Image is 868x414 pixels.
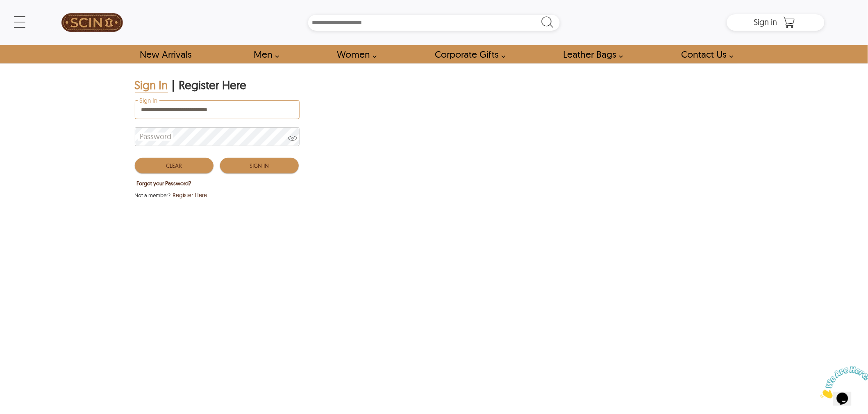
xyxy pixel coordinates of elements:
button: Clear [135,158,214,173]
a: Shop Leather Bags [554,45,628,63]
button: Sign In [220,158,299,173]
div: | [172,78,175,92]
a: Shop Leather Corporate Gifts [425,45,510,63]
a: Sign in [754,20,777,26]
a: SCIN [43,4,141,41]
iframe: Sign in with Google Button [131,202,237,220]
a: Shop Women Leather Jackets [328,45,382,63]
a: contact-us [672,45,738,63]
span: Sign in [754,17,777,27]
a: shop men's leather jackets [244,45,284,63]
div: Register Here [179,78,247,92]
span: Not a member? [135,191,171,199]
iframe: chat widget [817,363,868,402]
button: Forgot your Password? [135,178,193,189]
img: SCIN [61,4,123,41]
a: Shop New Arrivals [130,45,200,63]
a: Shopping Cart [781,16,798,29]
img: Chat attention grabber [3,3,54,36]
div: Sign In [135,78,168,92]
span: Register Here [173,191,207,199]
iframe: fb:login_button Facebook Social Plugin [237,203,336,220]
